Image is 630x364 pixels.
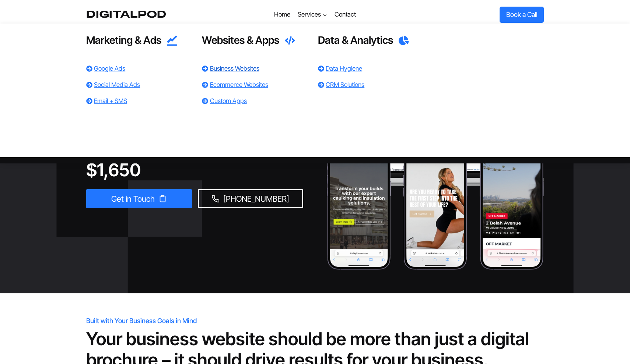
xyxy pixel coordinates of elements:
a: Get in Touch [86,189,192,208]
span: Data & Analytics [318,34,393,47]
a: Social Media Ads [94,81,140,88]
button: Child menu of Services [294,6,331,24]
a: DigitalPod [86,9,167,20]
a: [PHONE_NUMBER] [198,189,304,208]
a: Contact [331,6,360,24]
span: Websites & Apps [202,34,279,47]
a: Home [270,6,294,24]
h6: Built with Your Business Goals in Mind [86,317,544,325]
a: Google Ads [94,65,125,72]
a: Ecommerce Websites [210,81,268,88]
a: Business Websites [210,65,259,72]
a: CRM Solutions [326,81,364,88]
nav: Primary Navigation [270,6,360,24]
h1: Affordable Business Websites Starting from $1,650 [86,117,303,181]
a: Custom Apps [210,97,247,105]
span: Marketing & Ads [86,34,161,47]
span: Get in Touch [111,192,155,205]
a: Data Hygiene [326,65,362,72]
a: Book a Call [500,7,544,22]
a: Email + SMS [94,97,127,105]
span: [PHONE_NUMBER] [223,192,289,205]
